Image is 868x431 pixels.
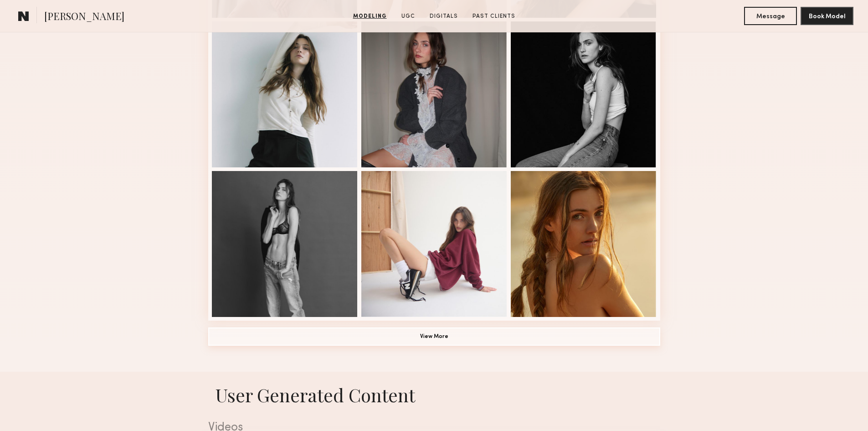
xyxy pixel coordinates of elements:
[426,12,462,21] a: Digitals
[744,7,797,25] button: Message
[44,9,124,25] span: [PERSON_NAME]
[398,12,419,21] a: UGC
[801,12,853,20] a: Book Model
[349,12,390,21] a: Modeling
[469,12,519,21] a: Past Clients
[801,7,853,25] button: Book Model
[201,383,668,407] h1: User Generated Content
[208,327,660,346] button: View More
